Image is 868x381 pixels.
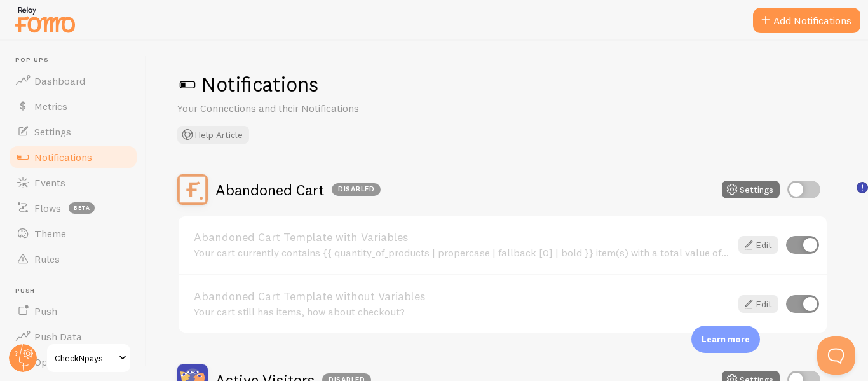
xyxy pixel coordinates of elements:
[8,324,139,349] a: Push Data
[215,180,381,200] h2: Abandoned Cart
[8,298,139,324] a: Push
[857,182,868,193] svg: <p>🛍️ For Shopify Users</p><p>To use the <strong>Abandoned Cart with Variables</strong> template,...
[177,174,208,205] img: Abandoned Cart
[8,246,139,272] a: Rules
[34,227,66,240] span: Theme
[34,176,65,189] span: Events
[8,221,139,246] a: Theme
[194,306,731,317] div: Your cart still has items, how about checkout?
[8,68,139,94] a: Dashboard
[691,326,760,353] div: Learn more
[194,247,731,258] div: Your cart currently contains {{ quantity_of_products | propercase | fallback [0] | bold }} item(s...
[8,144,139,170] a: Notifications
[194,232,731,243] a: Abandoned Cart Template with Variables
[702,333,750,345] p: Learn more
[34,305,57,317] span: Push
[34,202,61,214] span: Flows
[69,202,95,214] span: beta
[722,181,780,198] button: Settings
[8,94,139,119] a: Metrics
[332,183,381,196] div: Disabled
[55,350,115,366] span: CheckNpays
[34,100,67,113] span: Metrics
[8,119,139,144] a: Settings
[34,330,82,343] span: Push Data
[177,71,837,97] h1: Notifications
[738,236,778,254] a: Edit
[34,125,71,138] span: Settings
[34,253,60,265] span: Rules
[46,343,132,373] a: CheckNpays
[817,336,855,375] iframe: Help Scout Beacon - Open
[34,74,85,87] span: Dashboard
[8,195,139,221] a: Flows beta
[738,295,778,313] a: Edit
[15,287,139,295] span: Push
[13,3,77,36] img: fomo-relay-logo-orange.svg
[15,56,139,64] span: Pop-ups
[194,291,731,302] a: Abandoned Cart Template without Variables
[8,170,139,195] a: Events
[34,151,92,163] span: Notifications
[177,126,249,144] button: Help Article
[177,101,482,116] p: Your Connections and their Notifications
